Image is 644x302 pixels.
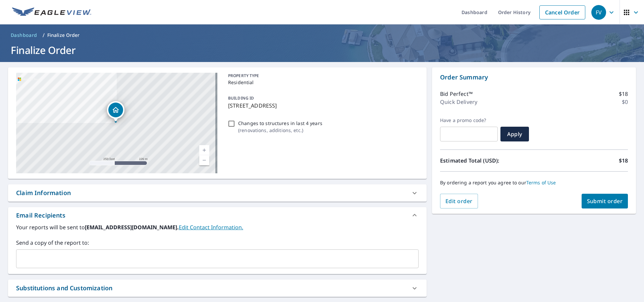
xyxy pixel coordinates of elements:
[539,5,585,19] a: Cancel Order
[43,31,45,39] li: /
[228,95,254,101] p: BUILDING ID
[440,98,477,106] p: Quick Delivery
[238,127,322,134] p: ( renovations, additions, etc. )
[16,239,419,247] label: Send a copy of the report to:
[228,73,416,79] p: PROPERTY TYPE
[179,224,243,231] a: EditContactInfo
[8,30,636,41] nav: breadcrumb
[199,145,209,155] a: Current Level 17, Zoom In
[440,180,628,186] p: By ordering a report you agree to our
[238,120,322,127] p: Changes to structures in last 4 years
[445,197,473,205] span: Edit order
[440,73,628,82] p: Order Summary
[8,207,427,223] div: Email Recipients
[500,127,529,141] button: Apply
[16,211,65,220] div: Email Recipients
[47,32,80,39] p: Finalize Order
[440,117,498,123] label: Have a promo code?
[11,32,37,39] span: Dashboard
[619,157,628,165] p: $18
[16,188,71,197] div: Claim Information
[506,130,524,138] span: Apply
[440,194,478,208] button: Edit order
[622,98,628,106] p: $0
[12,7,91,17] img: EV Logo
[199,155,209,165] a: Current Level 17, Zoom Out
[440,157,534,165] p: Estimated Total (USD):
[8,43,636,57] h1: Finalize Order
[228,79,416,86] p: Residential
[8,184,427,201] div: Claim Information
[526,179,556,186] a: Terms of Use
[85,224,179,231] b: [EMAIL_ADDRESS][DOMAIN_NAME].
[587,197,623,205] span: Submit order
[16,223,419,231] label: Your reports will be sent to
[8,30,40,41] a: Dashboard
[107,101,124,122] div: Dropped pin, building 1, Residential property, 2104 NW 102nd Way Gainesville, FL 32606
[16,284,112,293] div: Substitutions and Customization
[228,102,416,110] p: [STREET_ADDRESS]
[582,194,628,208] button: Submit order
[619,90,628,98] p: $18
[591,5,606,20] div: FV
[440,90,473,98] p: Bid Perfect™
[8,280,427,297] div: Substitutions and Customization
